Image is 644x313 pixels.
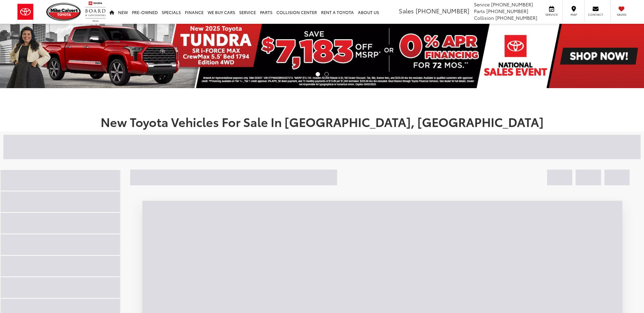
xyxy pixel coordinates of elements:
span: [PHONE_NUMBER] [416,6,469,15]
span: Contact [588,12,603,17]
span: Service [544,12,559,17]
span: [PHONE_NUMBER] [491,1,533,8]
span: Sales [399,6,414,15]
span: Parts [474,8,485,14]
img: Mike Calvert Toyota [46,3,82,21]
span: Service [474,1,490,8]
span: Saved [614,12,629,17]
span: Map [566,12,581,17]
span: [PHONE_NUMBER] [495,14,537,21]
span: Collision [474,14,494,21]
span: [PHONE_NUMBER] [486,8,528,14]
